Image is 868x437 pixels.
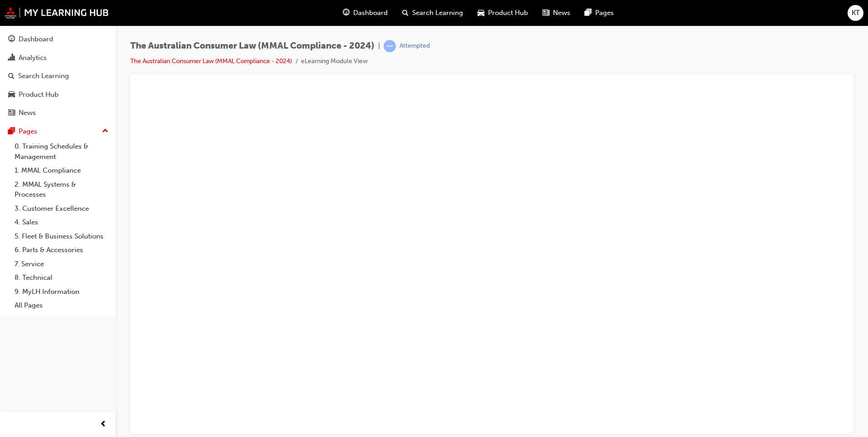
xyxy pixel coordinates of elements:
span: Dashboard [353,8,388,18]
button: Pages [4,123,112,140]
a: news-iconNews [535,4,577,22]
a: 4. Sales [11,215,112,229]
span: pages-icon [585,7,592,19]
a: 7. Service [11,257,112,271]
span: news-icon [8,109,15,117]
a: Search Learning [4,68,112,84]
img: mmal [5,7,109,19]
a: 0. Training Schedules & Management [11,139,112,164]
div: Dashboard [19,34,53,45]
span: guage-icon [343,7,350,19]
div: News [19,108,36,118]
span: Search Learning [412,8,463,18]
span: Pages [595,8,614,18]
span: up-icon [102,125,108,137]
div: Search Learning [18,71,69,81]
span: | [378,41,380,51]
button: DashboardAnalyticsSearch LearningProduct HubNews [4,29,112,123]
a: Product Hub [4,86,112,103]
a: 8. Technical [11,271,112,285]
span: Product Hub [488,8,528,18]
a: The Australian Consumer Law (MMAL Compliance - 2024) [130,57,292,65]
a: car-iconProduct Hub [470,4,535,22]
div: Product Hub [19,89,59,100]
a: guage-iconDashboard [335,4,395,22]
span: chart-icon [8,54,15,62]
a: 2. MMAL Systems & Processes [11,178,112,202]
span: news-icon [542,7,549,19]
div: Pages [19,126,37,137]
div: Attempted [399,42,430,50]
span: car-icon [478,7,484,19]
a: 3. Customer Excellence [11,202,112,216]
span: search-icon [8,72,15,80]
a: pages-iconPages [577,4,621,22]
span: search-icon [402,7,409,19]
a: search-iconSearch Learning [395,4,470,22]
span: guage-icon [8,35,15,44]
a: All Pages [11,298,112,313]
a: 9. MyLH Information [11,285,112,299]
a: 1. MMAL Compliance [11,164,112,178]
span: KT [852,8,860,18]
button: KT [848,5,863,21]
a: News [4,104,112,121]
li: eLearning Module View [301,56,368,67]
a: 6. Parts & Accessories [11,243,112,257]
span: learningRecordVerb_ATTEMPT-icon [384,40,396,52]
div: Analytics [19,53,47,63]
a: Dashboard [4,31,112,48]
span: prev-icon [100,419,107,430]
span: pages-icon [8,128,15,136]
span: The Australian Consumer Law (MMAL Compliance - 2024) [130,41,375,51]
span: News [553,8,570,18]
span: car-icon [8,91,15,99]
a: Analytics [4,50,112,66]
a: 5. Fleet & Business Solutions [11,229,112,243]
